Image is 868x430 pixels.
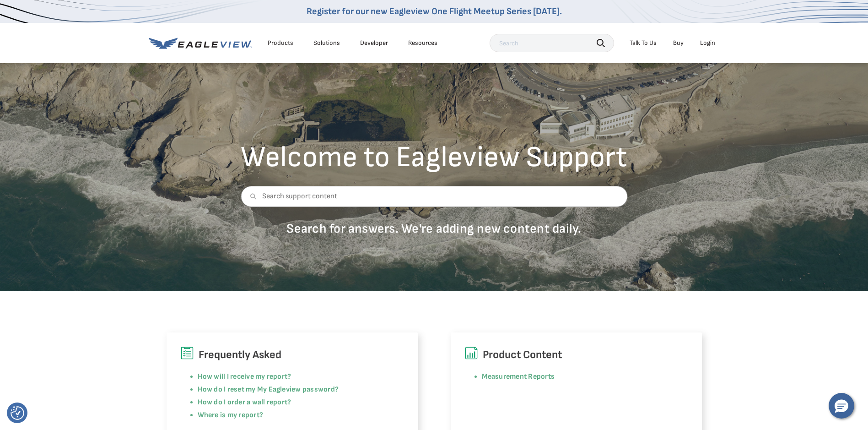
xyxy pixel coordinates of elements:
div: Login [700,39,715,47]
img: Revisit consent button [11,406,24,420]
h6: Frequently Asked [180,346,404,364]
p: Search for answers. We're adding new content daily. [241,221,627,237]
a: How do I reset my My Eagleview password? [198,385,339,394]
a: Buy [673,39,684,47]
a: How do I order a wall report? [198,398,291,407]
div: Products [268,39,293,47]
button: Hello, have a question? Let’s chat. [829,393,854,419]
a: Measurement Reports [482,372,555,381]
div: Resources [408,39,437,47]
a: Where is my report? [198,411,264,419]
div: Solutions [313,39,340,47]
input: Search support content [241,186,627,207]
a: Register for our new Eagleview One Flight Meetup Series [DATE]. [307,6,562,17]
button: Consent Preferences [11,406,24,420]
input: Search [490,34,614,52]
a: How will I receive my report? [198,372,291,381]
a: Developer [360,39,388,47]
h2: Welcome to Eagleview Support [241,143,627,172]
div: Talk To Us [630,39,657,47]
h6: Product Content [464,346,688,364]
